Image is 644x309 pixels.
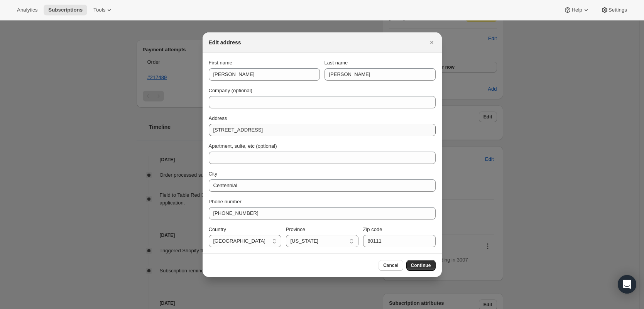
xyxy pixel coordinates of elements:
[325,60,348,66] span: Last name
[209,226,226,232] span: Country
[411,262,431,268] span: Continue
[209,143,277,149] span: Apartment, suite, etc (optional)
[559,5,594,15] button: Help
[596,5,632,15] button: Settings
[209,115,227,121] span: Address
[48,7,83,13] span: Subscriptions
[209,60,232,66] span: First name
[209,88,252,93] span: Company (optional)
[17,7,37,13] span: Analytics
[609,7,627,13] span: Settings
[426,37,437,48] button: Close
[209,39,241,46] h2: Edit address
[89,5,118,15] button: Tools
[406,260,436,271] button: Continue
[44,5,87,15] button: Subscriptions
[12,5,42,15] button: Analytics
[93,7,105,13] span: Tools
[209,199,242,204] span: Phone number
[379,260,403,271] button: Cancel
[363,226,382,232] span: Zip code
[383,262,398,268] span: Cancel
[618,275,636,294] div: Open Intercom Messenger
[571,7,582,13] span: Help
[286,226,306,232] span: Province
[209,171,217,177] span: City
